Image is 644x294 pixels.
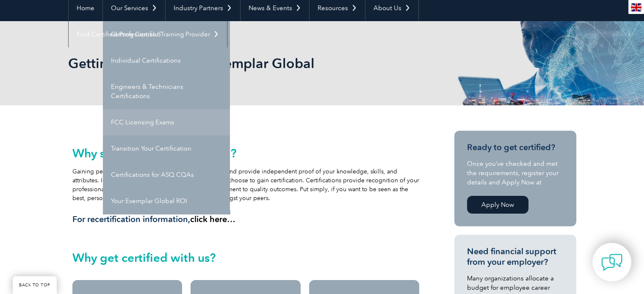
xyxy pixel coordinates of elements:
a: Apply Now [467,196,528,214]
h3: Ready to get certified? [467,142,564,153]
a: BACK TO TOP [13,276,57,294]
img: contact-chat.png [601,252,622,273]
img: en [631,3,641,11]
a: Certifications for ASQ CQAs [103,162,230,188]
a: Individual Certifications [103,47,230,74]
p: Once you’ve checked and met the requirements, register your details and Apply Now at [467,159,564,187]
a: click here… [190,214,235,224]
h2: Why get certified with us? [72,251,420,264]
a: Transition Your Certification [103,135,230,162]
h2: Why should you get certified? [72,146,420,160]
h3: For recertification information, [72,214,420,225]
div: Gaining personnel certification will enhance your career and provide independent proof of your kn... [72,146,420,225]
h1: Getting Certified with Exemplar Global [68,55,393,71]
a: Engineers & Technicians Certifications [103,74,230,109]
a: FCC Licensing Exams [103,109,230,135]
a: Find Certified Professional / Training Provider [69,21,227,47]
a: Your Exemplar Global ROI [103,188,230,214]
h3: Need financial support from your employer? [467,246,564,267]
